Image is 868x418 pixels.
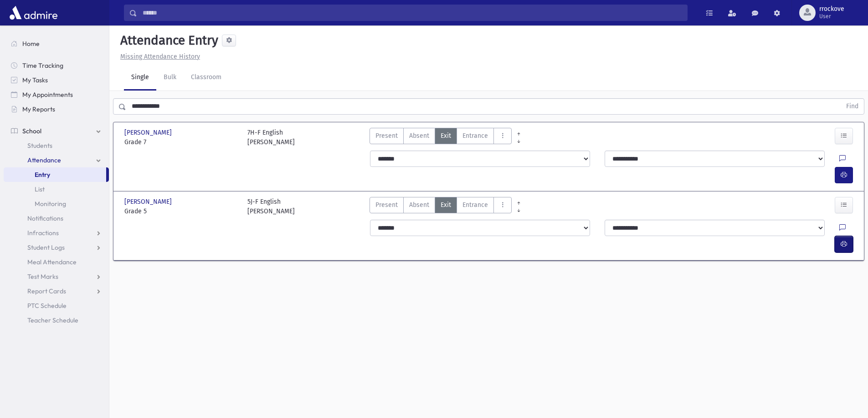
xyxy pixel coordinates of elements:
span: Student Logs [27,243,65,252]
a: Bulk [156,65,184,91]
span: User [819,13,844,20]
span: Present [375,131,398,141]
a: Infractions [4,226,109,240]
a: My Tasks [4,73,109,87]
span: Attendance [27,156,61,164]
span: Grade 5 [124,206,238,216]
span: Exit [441,131,451,141]
span: Entry [35,171,50,179]
span: Report Cards [27,287,66,295]
a: Single [124,65,156,91]
span: Infractions [27,229,59,237]
div: AttTypes [370,197,512,216]
a: Notifications [4,211,109,226]
a: Report Cards [4,284,109,298]
a: Attendance [4,153,109,167]
span: Absent [409,131,429,141]
span: Time Tracking [22,61,63,70]
span: Meal Attendance [27,258,77,266]
a: My Appointments [4,87,109,102]
img: AdmirePro [7,4,60,22]
a: PTC Schedule [4,298,109,313]
span: Present [375,200,398,210]
span: [PERSON_NAME] [124,197,174,206]
div: AttTypes [370,128,512,147]
a: School [4,124,109,138]
a: Time Tracking [4,58,109,73]
span: Entrance [462,131,488,141]
a: List [4,182,109,196]
span: rrockove [819,5,844,13]
span: Absent [409,200,429,210]
span: Test Marks [27,272,58,281]
span: Students [27,141,52,150]
a: My Reports [4,102,109,116]
a: Home [4,36,109,51]
button: Find [841,99,864,114]
div: 5J-F English [PERSON_NAME] [247,197,295,216]
span: Home [22,40,40,48]
a: Entry [4,167,106,182]
h5: Attendance Entry [117,33,218,48]
span: Entrance [462,200,488,210]
u: Missing Attendance History [120,53,200,60]
span: Exit [441,200,451,210]
a: Missing Attendance History [117,53,200,60]
a: Student Logs [4,240,109,255]
div: 7H-F English [PERSON_NAME] [247,128,295,147]
span: PTC Schedule [27,302,67,310]
span: Notifications [27,214,63,222]
a: Meal Attendance [4,255,109,269]
a: Classroom [184,65,229,91]
input: Search [137,5,687,21]
span: Teacher Schedule [27,316,78,324]
span: My Tasks [22,76,48,84]
span: Monitoring [35,200,66,208]
a: Monitoring [4,196,109,211]
span: School [22,127,41,135]
span: My Reports [22,105,55,113]
span: List [35,185,45,193]
a: Students [4,138,109,153]
a: Teacher Schedule [4,313,109,327]
a: Test Marks [4,269,109,284]
span: [PERSON_NAME] [124,128,174,137]
span: My Appointments [22,91,73,99]
span: Grade 7 [124,137,238,147]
